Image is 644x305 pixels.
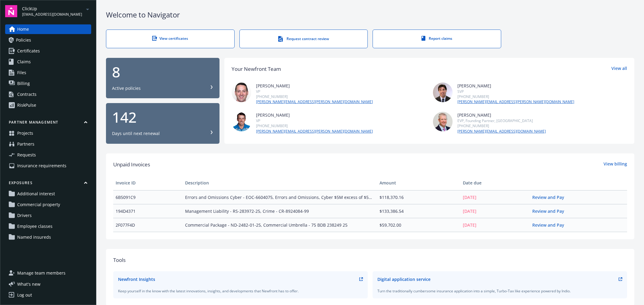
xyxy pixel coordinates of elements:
span: Policies [16,35,31,45]
a: Files [5,68,91,77]
a: [PERSON_NAME][EMAIL_ADDRESS][PERSON_NAME][DOMAIN_NAME] [457,99,574,105]
td: [DATE] [460,190,530,204]
td: 2F077F4D [113,218,183,232]
div: [PERSON_NAME] [457,112,546,118]
span: Requests [17,150,36,160]
div: EVP, Founding Partner, [GEOGRAPHIC_DATA] [457,118,546,123]
div: View certificates [118,36,222,41]
div: [PERSON_NAME] [256,83,373,89]
div: VP [256,118,373,123]
span: ClickUp [22,5,82,12]
a: Commercial property [5,200,91,209]
div: SVP [457,89,574,94]
a: Employee classes [5,222,91,231]
div: RiskPulse [17,100,36,110]
div: 8 [112,65,213,79]
button: What's new [5,281,50,287]
a: View certificates [106,30,235,48]
span: [EMAIL_ADDRESS][DOMAIN_NAME] [22,12,82,17]
a: Billing [5,79,91,88]
div: Log out [17,290,32,300]
div: Tools [113,256,627,264]
a: Contracts [5,90,91,99]
div: Report claims [385,36,489,41]
a: View all [611,65,627,73]
td: [DATE] [460,204,530,218]
a: Partners [5,139,91,149]
span: Employee classes [17,222,53,231]
a: Certificates [5,46,91,56]
div: Contracts [17,90,37,99]
div: [PHONE_NUMBER] [457,123,546,128]
button: 8Active policies [106,58,219,99]
a: Additional interest [5,189,91,199]
span: Additional interest [17,189,55,199]
a: Named insureds [5,232,91,242]
div: Days until next renewal [112,130,160,137]
span: Files [17,68,26,77]
button: ClickUp[EMAIL_ADDRESS][DOMAIN_NAME]arrowDropDown [22,5,91,17]
a: RiskPulse [5,100,91,110]
div: [PHONE_NUMBER] [256,94,373,99]
td: [DATE] [460,218,530,232]
a: Report claims [373,30,501,48]
span: Home [17,24,29,34]
span: Insurance requirements [17,161,66,171]
img: photo [433,83,453,102]
div: [PERSON_NAME] [457,83,574,89]
a: [PERSON_NAME][EMAIL_ADDRESS][DOMAIN_NAME] [457,129,546,134]
span: What ' s new [17,281,40,287]
a: Projects [5,128,91,138]
span: Certificates [17,46,40,56]
th: Invoice ID [113,176,183,190]
th: Description [183,176,377,190]
a: Manage team members [5,268,91,278]
span: Management Liability - RS-283972-25, Crime - CR-8924084-99 [185,208,375,214]
a: Review and Pay [532,208,569,214]
th: Date due [460,176,530,190]
div: Keep yourself in the know with the latest innovations, insights, and developments that Newfront h... [118,288,363,294]
a: Drivers [5,211,91,220]
td: 194D4371 [113,204,183,218]
td: 6B5091C9 [113,190,183,204]
td: $59,702.00 [377,218,460,232]
a: Review and Pay [532,222,569,228]
td: $133,386.54 [377,204,460,218]
span: Named insureds [17,232,51,242]
div: Active policies [112,85,141,91]
a: Request contract review [239,30,368,48]
span: Commercial property [17,200,60,209]
a: Policies [5,35,91,45]
span: Drivers [17,211,32,220]
div: Request contract review [252,36,356,42]
div: 142 [112,110,213,124]
img: photo [433,112,453,131]
img: photo [232,112,251,131]
a: Claims [5,57,91,67]
a: arrowDropDown [84,5,91,13]
span: Manage team members [17,268,66,278]
td: $118,370.16 [377,190,460,204]
a: Insurance requirements [5,161,91,171]
a: Home [5,24,91,34]
span: Claims [17,57,31,67]
img: photo [232,83,251,102]
th: Amount [377,176,460,190]
div: [PERSON_NAME] [256,112,373,118]
a: Requests [5,150,91,160]
button: 142Days until next renewal [106,103,219,144]
div: Welcome to Navigator [106,10,634,20]
span: Projects [17,128,33,138]
div: Digital application service [377,276,431,282]
div: Turn the traditionally cumbersome insurance application into a simple, Turbo-Tax like experience ... [377,288,622,294]
a: View billing [604,161,627,168]
span: Errors and Omissions Cyber - EOC-6604075, Errors and Omissions, Cyber $5M excess of $5M - XS - XS... [185,194,375,200]
span: Commercial Package - ND-2482-01-25, Commercial Umbrella - 75 BDB 238249 25 [185,222,375,228]
div: VP [256,89,373,94]
div: [PHONE_NUMBER] [457,94,574,99]
span: Unpaid Invoices [113,161,150,168]
div: [PHONE_NUMBER] [256,123,373,128]
a: Review and Pay [532,194,569,200]
span: Partners [17,139,34,149]
div: Newfront Insights [118,276,155,282]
